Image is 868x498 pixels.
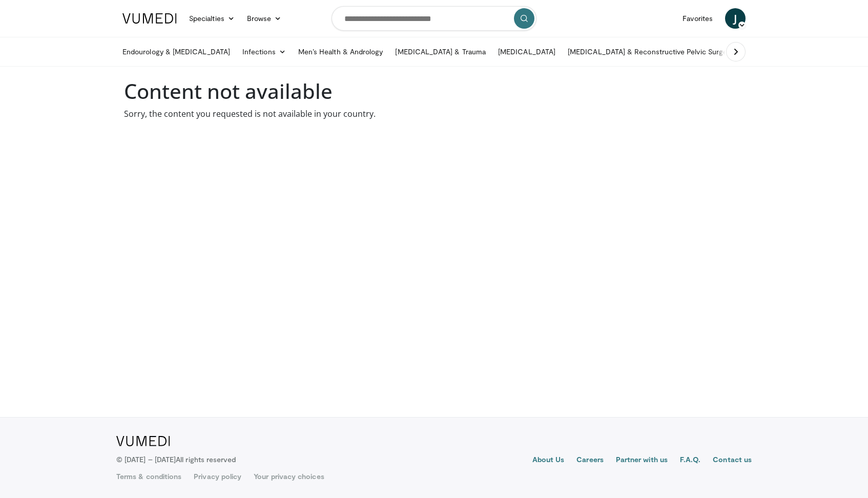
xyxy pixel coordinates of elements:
[562,42,739,62] a: [MEDICAL_DATA] & Reconstructive Pelvic Surgery
[116,471,181,482] a: Terms & conditions
[176,455,236,464] span: All rights reserved
[241,8,288,29] a: Browse
[122,13,177,24] img: VuMedi Logo
[532,454,565,467] a: About Us
[124,79,744,103] h1: Content not available
[680,454,700,467] a: F.A.Q.
[492,42,562,62] a: [MEDICAL_DATA]
[116,42,236,62] a: Endourology & [MEDICAL_DATA]
[116,436,170,446] img: VuMedi Logo
[676,8,719,29] a: Favorites
[194,471,241,482] a: Privacy policy
[254,471,324,482] a: Your privacy choices
[389,42,492,62] a: [MEDICAL_DATA] & Trauma
[332,6,536,31] input: Search topics, interventions
[116,454,236,465] p: © [DATE] – [DATE]
[236,42,292,62] a: Infections
[576,454,604,467] a: Careers
[616,454,668,467] a: Partner with us
[292,42,389,62] a: Men’s Health & Andrology
[124,108,744,120] p: Sorry, the content you requested is not available in your country.
[725,8,746,29] a: J
[183,8,241,29] a: Specialties
[713,454,752,467] a: Contact us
